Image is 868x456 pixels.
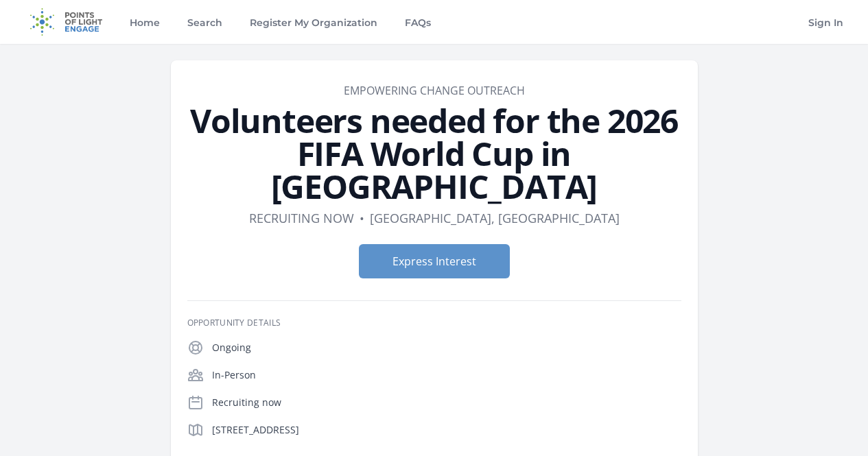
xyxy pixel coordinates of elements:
dd: [GEOGRAPHIC_DATA], [GEOGRAPHIC_DATA] [370,208,620,228]
h1: Volunteers needed for the 2026 FIFA World Cup in [GEOGRAPHIC_DATA] [187,104,681,203]
p: In-Person [212,368,681,382]
button: Express Interest [359,244,510,278]
a: Empowering Change Outreach [344,83,525,98]
p: [STREET_ADDRESS] [212,423,681,437]
p: Recruiting now [212,396,681,409]
p: Ongoing [212,341,681,355]
h3: Opportunity Details [187,317,681,328]
dd: Recruiting now [249,208,354,228]
div: • [360,208,364,228]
